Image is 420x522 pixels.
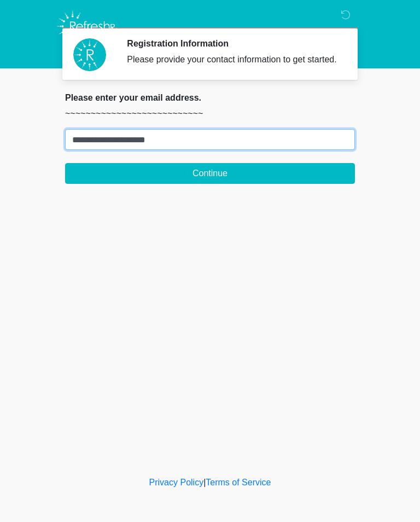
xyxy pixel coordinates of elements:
a: | [203,478,206,487]
a: Terms of Service [206,478,271,487]
div: Please provide your contact information to get started. [127,53,339,66]
a: Privacy Policy [149,478,204,487]
h2: Please enter your email address. [65,92,355,103]
img: Agent Avatar [73,38,106,71]
p: ~~~~~~~~~~~~~~~~~~~~~~~~~~~ [65,107,355,120]
img: Refresh RX Logo [54,8,120,44]
button: Continue [65,163,355,184]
